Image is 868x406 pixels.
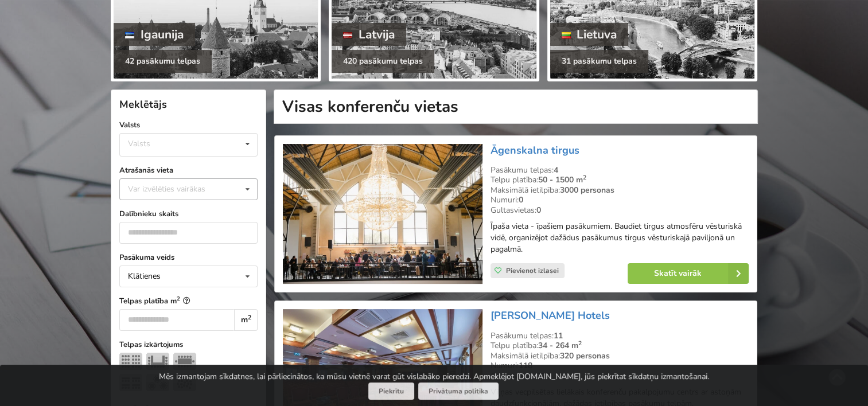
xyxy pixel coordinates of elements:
div: Gultasvietas: [491,205,749,216]
img: Neierastas vietas | Rīga | Āgenskalna tirgus [283,144,482,284]
strong: 50 - 1500 m [538,174,586,185]
div: Latvija [332,23,406,46]
a: Āgenskalna tirgus [491,143,579,157]
button: Piekrītu [368,382,414,400]
div: 420 pasākumu telpas [332,50,434,73]
label: Atrašanās vieta [119,165,258,176]
strong: 3000 personas [560,185,614,196]
p: Īpaša vieta - īpašiem pasākumiem. Baudiet tirgus atmosfēru vēsturiskā vidē, organizējot dažādus p... [491,221,749,255]
img: Sapulce [173,353,196,370]
label: Telpas platība m [119,295,258,307]
div: 31 pasākumu telpas [550,50,648,73]
div: Valsts [128,139,150,149]
label: Telpas izkārtojums [119,339,258,350]
div: Numuri: [491,195,749,205]
img: Teātris [119,353,142,370]
sup: 2 [578,339,582,348]
div: m [234,309,258,331]
strong: 118 [519,360,532,371]
label: Dalībnieku skaits [119,208,258,220]
sup: 2 [248,313,251,322]
div: Numuri: [491,361,749,371]
strong: 0 [519,194,523,205]
sup: 2 [177,295,180,302]
div: Klātienes [128,272,161,280]
div: Maksimālā ietilpība: [491,185,749,196]
div: Lietuva [550,23,629,46]
div: Pasākumu telpas: [491,165,749,175]
div: Var izvēlēties vairākas [125,182,231,196]
strong: 4 [554,165,558,175]
div: Telpu platība: [491,341,749,351]
a: [PERSON_NAME] Hotels [491,309,610,322]
div: Igaunija [114,23,195,46]
div: Pasākumu telpas: [491,331,749,341]
strong: 0 [536,205,541,216]
div: Telpu platība: [491,175,749,185]
div: 42 pasākumu telpas [114,50,212,73]
label: Valsts [119,119,258,131]
a: Privātuma politika [418,382,499,400]
strong: 11 [554,330,563,341]
span: Meklētājs [119,97,167,111]
span: Pievienot izlasei [506,266,559,275]
img: U-Veids [146,353,169,370]
strong: 320 personas [560,350,610,361]
div: Maksimālā ietilpība: [491,351,749,361]
h1: Visas konferenču vietas [274,89,758,124]
label: Pasākuma veids [119,252,258,263]
a: Skatīt vairāk [628,263,749,284]
sup: 2 [583,173,586,182]
strong: 34 - 264 m [538,340,582,351]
